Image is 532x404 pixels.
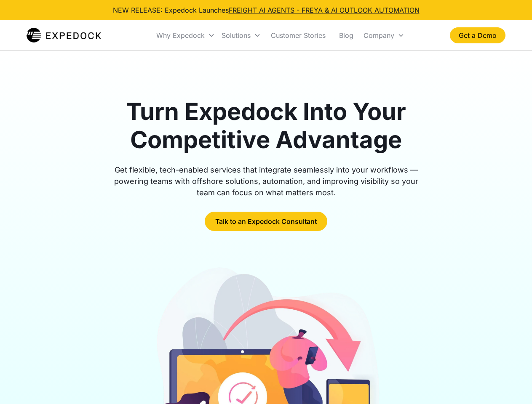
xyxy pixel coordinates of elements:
[218,21,264,50] div: Solutions
[360,21,408,50] div: Company
[104,98,428,154] h1: Turn Expedock Into Your Competitive Advantage
[222,31,251,40] div: Solutions
[113,5,420,15] div: NEW RELEASE: Expedock Launches
[490,364,532,404] iframe: Chat Widget
[364,31,394,40] div: Company
[205,212,327,231] a: Talk to an Expedock Consultant
[229,6,420,14] a: FREIGHT AI AGENTS - FREYA & AI OUTLOOK AUTOMATION
[104,164,428,198] div: Get flexible, tech-enabled services that integrate seamlessly into your workflows — powering team...
[264,21,332,50] a: Customer Stories
[332,21,360,50] a: Blog
[156,31,205,40] div: Why Expedock
[27,27,101,44] a: home
[153,21,218,50] div: Why Expedock
[450,27,505,43] a: Get a Demo
[27,27,101,44] img: Expedock Logo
